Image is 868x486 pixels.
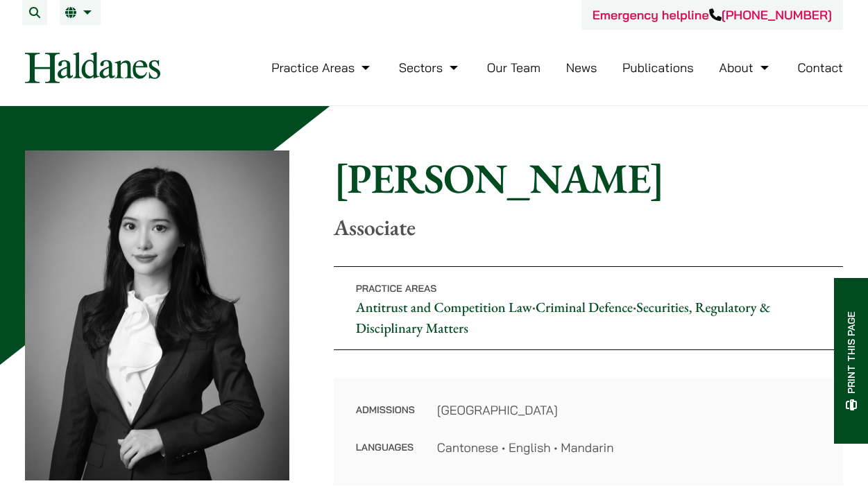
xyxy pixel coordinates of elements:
[334,214,843,241] p: Associate
[65,7,95,18] a: EN
[719,60,772,76] a: About
[437,401,821,419] dd: [GEOGRAPHIC_DATA]
[566,60,597,76] a: News
[437,438,821,457] dd: Cantonese • English • Mandarin
[334,266,843,350] p: • •
[25,150,289,480] img: Florence Yan photo
[356,298,532,316] a: Antitrust and Competition Law
[271,60,373,76] a: Practice Areas
[356,438,415,457] dt: Languages
[536,298,633,316] a: Criminal Defence
[356,401,415,438] dt: Admissions
[797,60,843,76] a: Contact
[622,60,694,76] a: Publications
[356,282,437,295] span: Practice Areas
[399,60,461,76] a: Sectors
[25,52,160,83] img: Logo of Haldanes
[593,7,832,23] a: Emergency helpline[PHONE_NUMBER]
[334,153,843,203] h1: [PERSON_NAME]
[487,60,541,76] a: Our Team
